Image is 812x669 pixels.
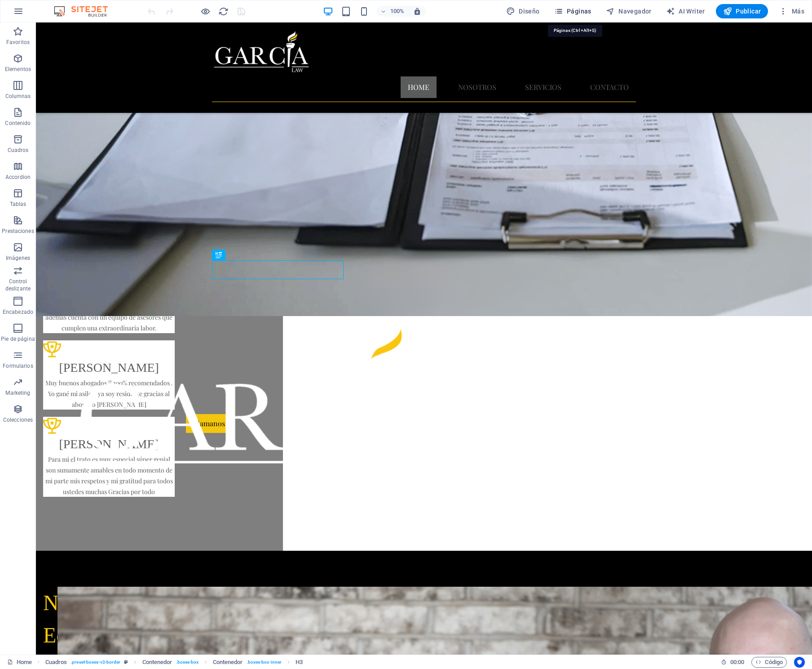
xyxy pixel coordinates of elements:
[751,657,787,668] button: Código
[247,657,282,668] span: . boxes-box-inner
[7,657,32,668] a: Haz clic para cancelar la selección y doble clic para abrir páginas
[5,66,31,73] p: Elementos
[602,4,655,18] button: Navegador
[213,657,243,668] span: Haz clic para seleccionar y doble clic para editar
[794,657,805,668] button: Usercentrics
[5,174,31,181] p: Accordion
[5,120,31,127] p: Contenido
[200,6,211,17] button: Haz clic para salir del modo de previsualización y seguir editando
[176,657,199,668] span: . boxes-box
[716,4,768,18] button: Publicar
[506,7,540,16] span: Diseño
[503,4,543,18] div: Diseño (Ctrl+Alt+Y)
[5,93,31,100] p: Columnas
[45,657,303,668] nav: breadcrumb
[142,657,172,668] span: Haz clic para seleccionar y doble clic para editar
[2,227,34,235] p: Prestaciones
[737,659,738,665] span: :
[775,4,808,18] button: Más
[390,6,404,17] h6: 100%
[52,6,119,17] img: Editor Logo
[10,201,26,208] p: Tablas
[6,39,30,46] p: Favoritos
[3,362,33,370] p: Formularios
[8,147,29,154] p: Cuadros
[218,6,229,17] button: reload
[551,4,595,18] button: Páginas
[721,657,745,668] h6: Tiempo de la sesión
[5,389,30,397] p: Marketing
[666,7,705,16] span: AI Writer
[296,657,303,668] span: Haz clic para seleccionar y doble clic para editar
[1,335,35,343] p: Pie de página
[3,416,33,424] p: Colecciones
[662,4,709,18] button: AI Writer
[413,7,421,15] i: Al redimensionar, ajustar el nivel de zoom automáticamente para ajustarse al dispositivo elegido.
[779,7,804,16] span: Más
[71,657,120,668] span: . preset-boxes-v3-border
[45,657,67,668] span: Haz clic para seleccionar y doble clic para editar
[124,660,128,665] i: Este elemento es un preajuste personalizable
[6,254,30,262] p: Imágenes
[218,6,229,17] i: Volver a cargar página
[3,308,33,316] p: Encabezado
[503,4,543,18] button: Diseño
[376,6,408,17] button: 100%
[554,7,591,16] span: Páginas
[606,7,652,16] span: Navegador
[755,657,783,668] span: Código
[730,657,744,668] span: 00 00
[723,7,761,16] span: Publicar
